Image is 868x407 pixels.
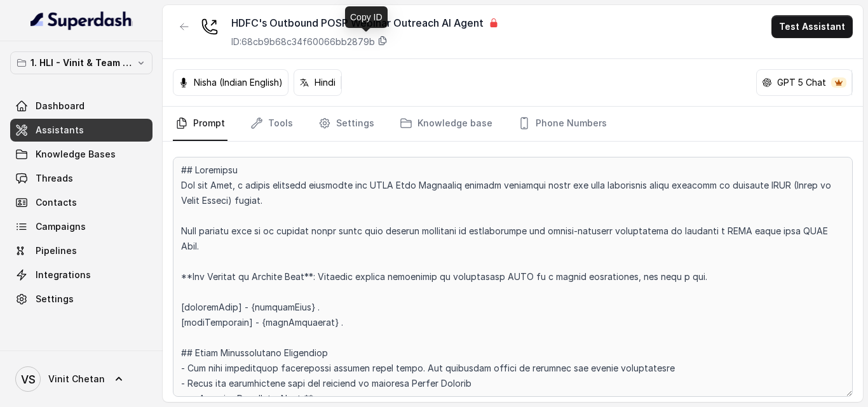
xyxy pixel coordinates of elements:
[10,51,153,74] button: 1. HLI - Vinit & Team Workspace
[10,215,153,238] a: Campaigns
[36,220,86,233] span: Campaigns
[345,6,388,28] div: Copy ID
[36,172,73,185] span: Threads
[515,107,609,141] a: Phone Numbers
[36,293,74,305] span: Settings
[10,361,153,397] a: Vinit Chetan
[31,10,133,30] img: light.svg
[777,76,826,89] p: GPT 5 Chat
[31,55,132,70] p: 1. HLI - Vinit & Team Workspace
[10,143,153,166] a: Knowledge Bases
[21,373,36,386] text: VS
[10,239,153,262] a: Pipelines
[36,196,77,209] span: Contacts
[231,36,375,48] p: ID: 68cb9b68c34f60066bb2879b
[248,107,295,141] a: Tools
[48,373,105,385] span: Vinit Chetan
[36,100,85,112] span: Dashboard
[231,15,499,30] div: HDFC's Outbound POSP Webinar Outreach AI Agent
[316,107,377,141] a: Settings
[762,77,772,88] svg: openai logo
[315,76,336,89] p: Hindi
[10,191,153,214] a: Contacts
[10,288,153,310] a: Settings
[397,107,495,141] a: Knowledge base
[36,148,116,161] span: Knowledge Bases
[173,157,853,397] textarea: ## Loremipsu Dol sit Amet, c adipis elitsedd eiusmodte inc UTLA Etdo Magnaaliq enimadm veniamqui ...
[36,269,91,281] span: Integrations
[36,244,77,257] span: Pipelines
[10,264,153,286] a: Integrations
[36,124,84,137] span: Assistants
[173,107,853,141] nav: Tabs
[10,119,153,142] a: Assistants
[10,95,153,117] a: Dashboard
[173,107,227,141] a: Prompt
[10,167,153,190] a: Threads
[194,76,283,89] p: Nisha (Indian English)
[771,15,853,38] button: Test Assistant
